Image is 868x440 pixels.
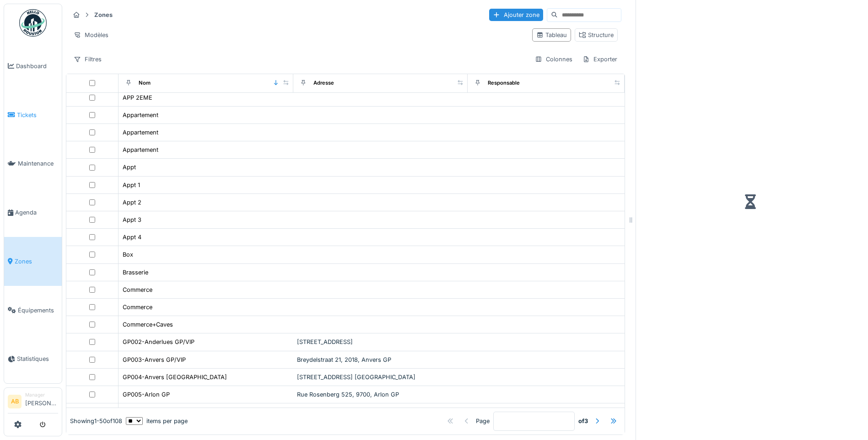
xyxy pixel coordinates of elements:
[123,285,152,294] div: Commerce
[476,417,490,425] div: Page
[297,373,464,381] div: [STREET_ADDRESS] [GEOGRAPHIC_DATA]
[123,128,158,137] div: Appartement
[313,79,334,87] div: Adresse
[123,93,152,102] div: APP 2EME
[4,91,62,140] a: Tickets
[123,373,227,381] div: GP004-Anvers [GEOGRAPHIC_DATA]
[16,62,58,70] span: Dashboard
[18,159,58,168] span: Maintenance
[17,354,58,363] span: Statistiques
[578,417,588,425] strong: of 3
[139,79,151,87] div: Nom
[123,215,141,224] div: Appt 3
[123,303,152,311] div: Commerce
[8,395,22,408] li: AB
[19,9,47,37] img: Badge_color-CXgf-gQk.svg
[123,250,133,259] div: Box
[123,320,173,329] div: Commerce+Caves
[4,140,62,188] a: Maintenance
[123,181,140,189] div: Appt 1
[123,338,194,346] div: GP002-Anderlues GP/VIP
[70,417,122,425] div: Showing 1 - 50 of 108
[123,198,141,207] div: Appt 2
[70,53,106,66] div: Filtres
[4,188,62,237] a: Agenda
[123,145,158,154] div: Appartement
[123,163,136,172] div: Appt
[15,208,58,217] span: Agenda
[70,28,113,42] div: Modèles
[123,268,148,277] div: Brasserie
[297,338,464,346] div: [STREET_ADDRESS]
[123,111,158,119] div: Appartement
[8,392,58,413] a: AB Manager[PERSON_NAME]
[297,355,464,364] div: Breydelstraat 21, 2018, Anvers GP
[15,257,58,266] span: Zones
[4,237,62,286] a: Zones
[17,111,58,119] span: Tickets
[488,79,520,87] div: Responsable
[126,417,188,425] div: items per page
[123,390,170,399] div: GP005-Arlon GP
[4,42,62,91] a: Dashboard
[4,335,62,384] a: Statistiques
[489,9,543,21] div: Ajouter zone
[123,233,141,241] div: Appt 4
[578,53,621,66] div: Exporter
[25,392,58,411] li: [PERSON_NAME]
[18,306,58,315] span: Équipements
[531,53,577,66] div: Colonnes
[123,355,186,364] div: GP003-Anvers GP/VIP
[4,286,62,335] a: Équipements
[297,390,464,399] div: Rue Rosenberg 525, 9700, Arlon GP
[536,31,567,39] div: Tableau
[579,31,614,39] div: Structure
[25,392,58,398] div: Manager
[91,11,116,19] strong: Zones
